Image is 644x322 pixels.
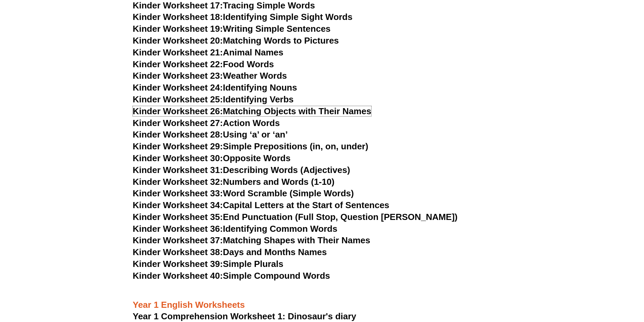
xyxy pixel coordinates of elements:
a: Kinder Worksheet 37:Matching Shapes with Their Names [133,235,371,245]
a: Kinder Worksheet 21:Animal Names [133,47,284,57]
a: Kinder Worksheet 23:Weather Words [133,71,287,81]
a: Kinder Worksheet 18:Identifying Simple Sight Words [133,12,353,22]
span: Kinder Worksheet 39: [133,259,223,269]
a: Kinder Worksheet 19:Writing Simple Sentences [133,24,331,34]
a: Kinder Worksheet 20:Matching Words to Pictures [133,35,339,46]
a: Year 1 Comprehension Worksheet 1: Dinosaur's diary [133,311,356,321]
iframe: Chat Widget [531,246,644,322]
a: Kinder Worksheet 26:Matching Objects with Their Names [133,106,372,116]
a: Kinder Worksheet 35:End Punctuation (Full Stop, Question [PERSON_NAME]) [133,212,458,222]
span: Kinder Worksheet 31: [133,165,223,175]
a: Kinder Worksheet 40:Simple Compound Words [133,271,330,281]
a: Kinder Worksheet 25:Identifying Verbs [133,94,294,104]
a: Kinder Worksheet 29:Simple Prepositions (in, on, under) [133,141,368,151]
span: Kinder Worksheet 40: [133,271,223,281]
span: Kinder Worksheet 30: [133,153,223,163]
a: Kinder Worksheet 33:Word Scramble (Simple Words) [133,188,354,198]
span: Kinder Worksheet 25: [133,94,223,104]
span: Kinder Worksheet 17: [133,0,223,10]
span: Kinder Worksheet 38: [133,247,223,257]
a: Kinder Worksheet 39:Simple Plurals [133,259,284,269]
span: Kinder Worksheet 35: [133,212,223,222]
span: Kinder Worksheet 24: [133,82,223,93]
span: Kinder Worksheet 21: [133,47,223,57]
a: Kinder Worksheet 36:Identifying Common Words [133,224,337,234]
span: Kinder Worksheet 34: [133,200,223,210]
span: Kinder Worksheet 32: [133,177,223,187]
a: Kinder Worksheet 32:Numbers and Words (1-10) [133,177,335,187]
span: Kinder Worksheet 22: [133,59,223,69]
a: Kinder Worksheet 38:Days and Months Names [133,247,327,257]
a: Kinder Worksheet 31:Describing Words (Adjectives) [133,165,350,175]
a: Kinder Worksheet 17:Tracing Simple Words [133,0,315,10]
span: Kinder Worksheet 33: [133,188,223,198]
h3: Year 1 English Worksheets [133,299,511,311]
span: Kinder Worksheet 26: [133,106,223,116]
span: Kinder Worksheet 20: [133,35,223,46]
span: Kinder Worksheet 23: [133,71,223,81]
span: Kinder Worksheet 19: [133,24,223,34]
a: Kinder Worksheet 28:Using ‘a’ or ‘an’ [133,129,288,140]
span: Kinder Worksheet 18: [133,12,223,22]
span: Kinder Worksheet 36: [133,224,223,234]
span: Kinder Worksheet 27: [133,118,223,128]
a: Kinder Worksheet 22:Food Words [133,59,274,69]
span: Kinder Worksheet 28: [133,129,223,140]
span: Kinder Worksheet 37: [133,235,223,245]
span: Kinder Worksheet 29: [133,141,223,151]
a: Kinder Worksheet 27:Action Words [133,118,280,128]
a: Kinder Worksheet 30:Opposite Words [133,153,291,163]
a: Kinder Worksheet 24:Identifying Nouns [133,82,297,93]
a: Kinder Worksheet 34:Capital Letters at the Start of Sentences [133,200,389,210]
